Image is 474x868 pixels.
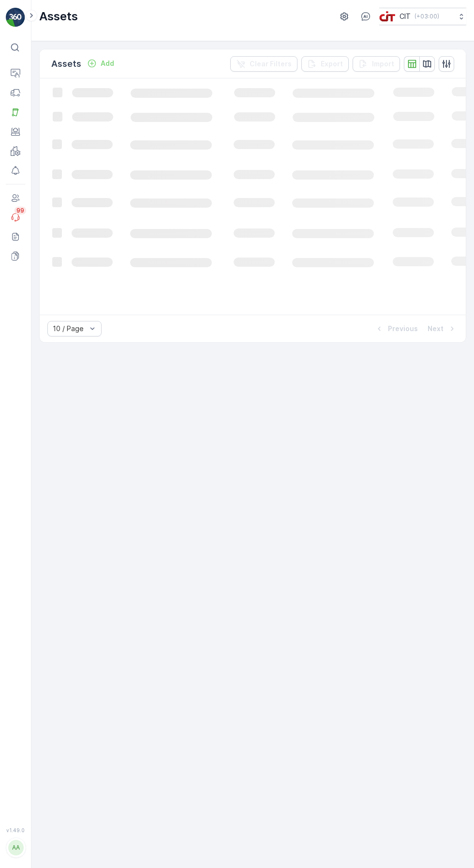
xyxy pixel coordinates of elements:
[353,56,400,72] button: Import
[6,827,25,833] span: v 1.49.0
[427,323,458,335] button: Next
[415,13,439,20] p: ( +03:00 )
[39,9,78,24] p: Assets
[379,8,466,25] button: CIT(+03:00)
[51,57,81,71] p: Assets
[6,8,25,27] img: logo
[321,59,343,69] p: Export
[6,835,25,860] button: AA
[6,208,25,227] a: 99
[400,12,411,21] p: CIT
[230,56,297,72] button: Clear Filters
[373,323,419,335] button: Previous
[301,56,349,72] button: Export
[388,324,418,334] p: Previous
[250,59,292,69] p: Clear Filters
[83,58,118,69] button: Add
[8,840,24,855] div: AA
[372,59,394,69] p: Import
[428,324,444,334] p: Next
[16,207,24,214] p: 99
[101,59,114,68] p: Add
[379,11,396,22] img: cit-logo_pOk6rL0.png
